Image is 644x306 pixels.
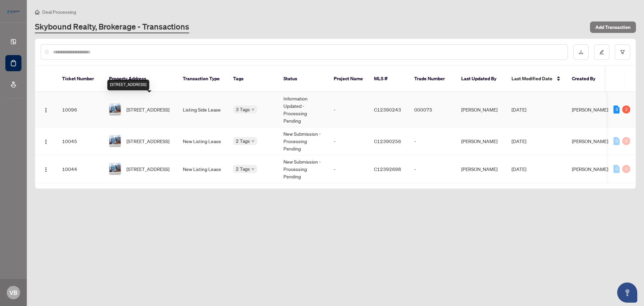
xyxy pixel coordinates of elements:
span: [DATE] [512,166,526,172]
th: Tags [228,66,278,92]
span: Deal Processing [42,9,76,15]
button: Logo [41,136,51,146]
div: [STREET_ADDRESS] [107,80,149,90]
div: 0 [613,137,620,145]
td: - [409,127,456,155]
button: Logo [41,104,51,115]
td: 10044 [57,155,104,183]
span: [PERSON_NAME] [572,138,608,144]
span: edit [599,50,604,54]
th: Property Address [104,66,177,92]
th: Project Name [328,66,369,92]
button: Logo [41,164,51,174]
td: - [328,127,369,155]
td: - [409,155,456,183]
span: [STREET_ADDRESS] [126,106,169,113]
button: edit [594,44,609,60]
th: MLS # [369,66,409,92]
span: down [251,108,255,111]
img: Logo [43,107,49,113]
span: Add Transaction [595,22,631,33]
td: New Listing Lease [177,155,228,183]
td: New Listing Lease [177,127,228,155]
td: Listing Side Lease [177,92,228,127]
th: Transaction Type [177,66,228,92]
span: filter [620,50,625,54]
td: [PERSON_NAME] [456,127,506,155]
span: C12390243 [374,106,401,113]
span: VB [9,288,17,297]
button: Add Transaction [590,21,636,33]
img: thumbnail-img [109,135,121,147]
td: - [328,155,369,183]
span: home [35,10,40,14]
td: New Submission - Processing Pending [278,127,328,155]
span: Last Modified Date [512,75,552,82]
div: 3 [613,105,620,114]
span: [PERSON_NAME] [572,166,608,172]
img: thumbnail-img [109,163,121,175]
div: 2 [622,105,630,114]
th: Last Modified Date [506,66,567,92]
th: Last Updated By [456,66,506,92]
span: [STREET_ADDRESS] [126,137,169,145]
img: Logo [43,139,49,144]
span: C12392698 [374,166,401,172]
div: 0 [622,165,630,173]
span: [DATE] [512,106,526,113]
td: - [328,92,369,127]
span: [STREET_ADDRESS] [126,165,169,173]
span: 2 Tags [236,137,250,145]
td: 10045 [57,127,104,155]
div: 0 [622,137,630,145]
th: Trade Number [409,66,456,92]
span: download [579,50,583,54]
button: Open asap [617,282,637,303]
span: down [251,167,255,171]
td: Information Updated - Processing Pending [278,92,328,127]
td: 000075 [409,92,456,127]
button: filter [615,44,630,60]
td: 10096 [57,92,104,127]
img: logo [5,8,21,15]
span: C12390256 [374,138,401,144]
img: Logo [43,167,49,172]
span: [PERSON_NAME] [572,106,608,113]
th: Status [278,66,328,92]
span: down [251,139,255,143]
button: download [573,44,589,60]
a: Skybound Realty, Brokerage - Transactions [35,21,189,33]
span: 3 Tags [236,105,250,113]
th: Created By [567,66,607,92]
span: [DATE] [512,138,526,144]
span: 2 Tags [236,165,250,173]
td: [PERSON_NAME] [456,92,506,127]
div: 0 [613,165,620,173]
td: [PERSON_NAME] [456,155,506,183]
img: thumbnail-img [109,104,121,115]
td: New Submission - Processing Pending [278,155,328,183]
th: Ticket Number [57,66,104,92]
